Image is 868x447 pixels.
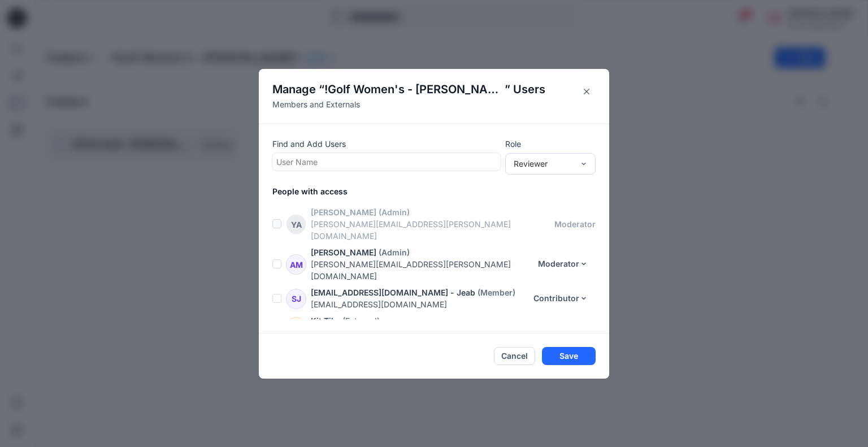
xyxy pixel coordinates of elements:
p: [PERSON_NAME][EMAIL_ADDRESS][PERSON_NAME][DOMAIN_NAME] [311,258,531,282]
p: (External) [342,315,380,327]
p: moderator [554,218,596,230]
h4: Manage “ ” Users [272,83,549,96]
button: Contributor [526,318,596,336]
p: Find and Add Users [272,138,501,150]
p: People with access [272,185,609,197]
p: Kit Tika [311,315,340,327]
button: Moderator [531,255,596,273]
p: [EMAIL_ADDRESS][DOMAIN_NAME] - Jeab [311,287,475,298]
div: SJ [286,289,306,309]
p: [PERSON_NAME] [311,246,376,258]
div: AM [286,254,306,275]
button: Close [578,83,596,101]
p: [PERSON_NAME] [311,206,376,218]
p: (Admin) [379,246,410,258]
div: YA [286,214,306,235]
div: Reviewer [514,158,574,170]
p: (Member) [478,287,515,298]
button: Cancel [494,347,535,365]
div: KT [286,317,306,337]
p: Role [505,138,596,150]
p: [PERSON_NAME][EMAIL_ADDRESS][PERSON_NAME][DOMAIN_NAME] [311,218,554,242]
p: Members and Externals [272,98,549,110]
p: (Admin) [379,206,410,218]
span: !Golf Women's - [PERSON_NAME] [324,83,505,96]
button: Contributor [526,289,596,307]
p: [EMAIL_ADDRESS][DOMAIN_NAME] [311,298,526,310]
button: Save [542,347,596,365]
